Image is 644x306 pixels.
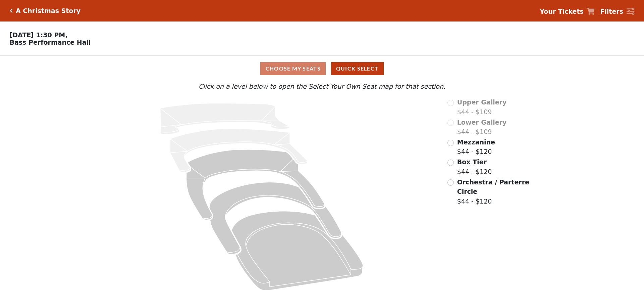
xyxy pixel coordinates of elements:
label: $44 - $109 [457,97,507,117]
a: Filters [600,7,634,16]
span: Box Tier [457,158,487,166]
span: Mezzanine [457,138,495,146]
label: $44 - $120 [457,177,530,206]
path: Lower Gallery - Seats Available: 0 [170,129,308,172]
span: Upper Gallery [457,98,507,106]
label: $44 - $109 [457,118,507,137]
span: Orchestra / Parterre Circle [457,178,529,195]
p: Click on a level below to open the Select Your Own Seat map for that section. [85,82,559,91]
a: Click here to go back to filters [10,8,13,13]
label: $44 - $120 [457,157,492,176]
button: Quick Select [331,62,384,75]
label: $44 - $120 [457,137,495,157]
a: Your Tickets [540,7,595,16]
strong: Filters [600,8,623,15]
path: Upper Gallery - Seats Available: 0 [160,103,290,134]
strong: Your Tickets [540,8,584,15]
span: Lower Gallery [457,119,507,126]
path: Orchestra / Parterre Circle - Seats Available: 84 [232,211,363,291]
h5: A Christmas Story [16,7,80,15]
